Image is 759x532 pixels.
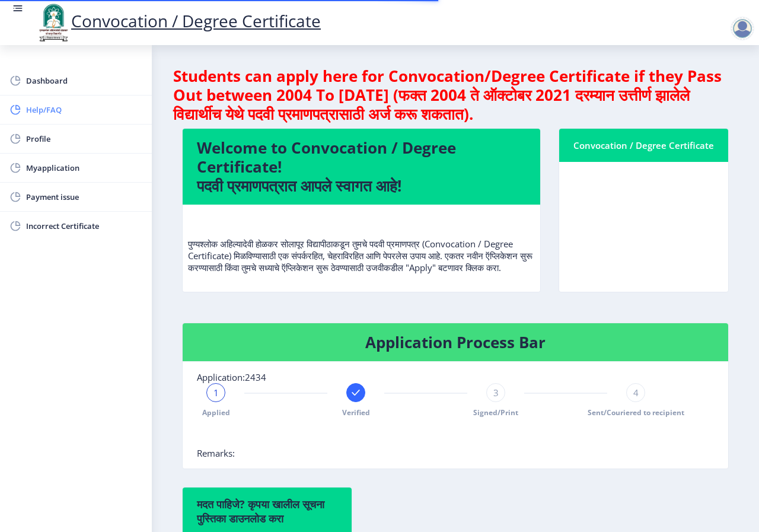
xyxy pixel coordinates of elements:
[197,371,266,383] span: Application:2434
[26,74,142,88] span: Dashboard
[197,447,235,459] span: Remarks:
[188,214,535,273] p: पुण्यश्लोक अहिल्यादेवी होळकर सोलापूर विद्यापीठाकडून तुमचे पदवी प्रमाणपत्र (Convocation / Degree C...
[202,407,230,418] span: Applied
[197,138,526,195] h4: Welcome to Convocation / Degree Certificate! पदवी प्रमाणपत्रात आपले स्वागत आहे!
[633,387,639,399] span: 4
[213,387,219,399] span: 1
[36,9,321,32] a: Convocation / Degree Certificate
[26,132,142,146] span: Profile
[588,407,684,418] span: Sent/Couriered to recipient
[26,190,142,204] span: Payment issue
[26,161,142,175] span: Myapplication
[342,407,370,418] span: Verified
[197,497,337,525] h6: मदत पाहिजे? कृपया खालील सूचना पुस्तिका डाउनलोड करा
[26,103,142,117] span: Help/FAQ
[197,333,714,352] h4: Application Process Bar
[493,387,499,399] span: 3
[573,138,714,152] div: Convocation / Degree Certificate
[36,2,71,43] img: logo
[473,407,518,418] span: Signed/Print
[173,66,738,123] h4: Students can apply here for Convocation/Degree Certificate if they Pass Out between 2004 To [DATE...
[26,219,142,233] span: Incorrect Certificate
